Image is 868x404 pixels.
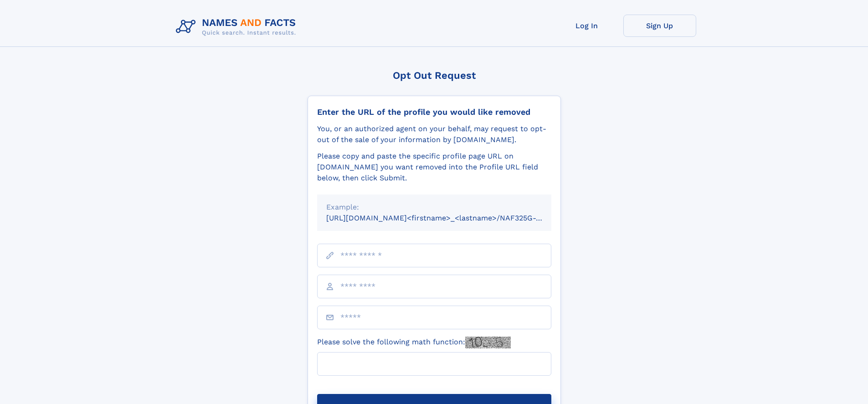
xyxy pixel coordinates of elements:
[326,202,542,213] div: Example:
[317,123,551,145] div: You, or an authorized agent on your behalf, may request to opt-out of the sale of your informatio...
[550,15,623,37] a: Log In
[623,15,696,37] a: Sign Up
[317,151,551,184] div: Please copy and paste the specific profile page URL on [DOMAIN_NAME] you want removed into the Pr...
[317,337,511,348] label: Please solve the following math function:
[326,214,569,222] small: [URL][DOMAIN_NAME]<firstname>_<lastname>/NAF325G-xxxxxxxx
[172,15,303,39] img: Logo Names and Facts
[317,107,551,117] div: Enter the URL of the profile you would like removed
[308,70,561,81] div: Opt Out Request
